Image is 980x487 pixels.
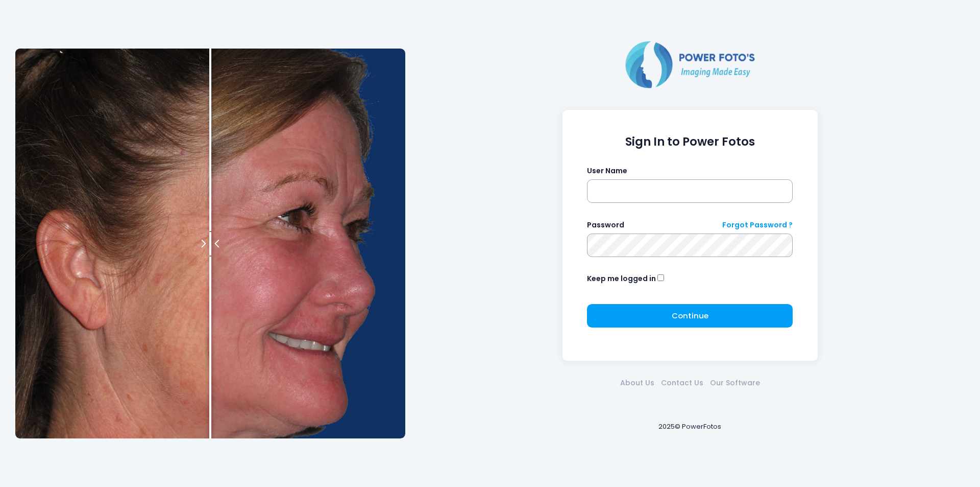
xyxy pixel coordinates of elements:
[706,378,763,388] a: Our Software
[587,273,656,284] label: Keep me logged in
[672,310,708,321] span: Continue
[587,220,624,230] label: Password
[657,378,706,388] a: Contact Us
[587,135,793,149] h1: Sign In to Power Fotos
[617,378,657,388] a: About Us
[415,405,965,448] div: 2025© PowerFotos
[587,166,627,176] label: User Name
[722,220,793,230] a: Forgot Password ?
[621,39,759,90] img: Logo
[587,304,793,328] button: Continue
